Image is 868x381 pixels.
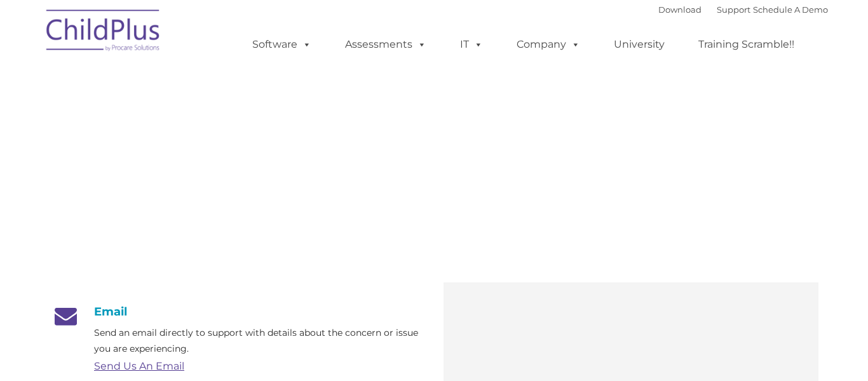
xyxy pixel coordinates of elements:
h4: Email [50,305,424,319]
a: Training Scramble!! [686,32,807,57]
a: Assessments [332,32,439,57]
a: Support [717,4,750,15]
a: Software [240,32,324,57]
font: | [658,4,828,15]
p: Send an email directly to support with details about the concern or issue you are experiencing. [94,325,424,357]
a: University [601,32,677,57]
a: Send Us An Email [94,360,184,372]
a: IT [447,32,496,57]
a: Download [658,4,702,15]
img: ChildPlus by Procare Solutions [40,1,167,64]
a: Company [504,32,593,57]
a: Schedule A Demo [753,4,828,15]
